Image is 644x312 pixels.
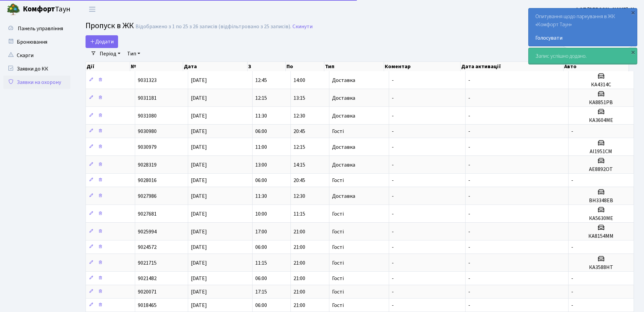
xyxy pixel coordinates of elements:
button: Переключити навігацію [84,4,101,15]
span: 9025994 [138,228,157,235]
span: 11:00 [255,143,267,151]
span: [DATE] [191,128,207,135]
th: Дата активації [461,62,563,71]
span: [DATE] [191,275,207,282]
h5: АІ1951СМ [571,148,631,155]
span: Гості [332,289,344,295]
div: Запис успішно додано. [529,48,637,64]
span: 06:00 [255,302,267,309]
div: Опитування щодо паркування в ЖК «Комфорт Таун» [529,8,637,46]
th: № [130,62,183,71]
span: - [392,228,394,235]
span: [DATE] [191,192,207,200]
span: 9030980 [138,128,157,135]
span: Гості [332,129,344,134]
span: [DATE] [191,77,207,84]
span: 12:30 [293,112,305,120]
span: 17:00 [255,228,267,235]
span: 9027681 [138,210,157,218]
div: × [630,9,636,16]
span: 12:30 [293,192,305,200]
span: Доставка [332,193,355,199]
div: Відображено з 1 по 25 з 26 записів (відфільтровано з 25 записів). [136,24,291,30]
span: 21:00 [293,288,305,296]
span: 12:45 [255,77,267,84]
span: - [392,192,394,200]
span: - [468,259,470,267]
a: Скинути [292,24,313,30]
b: Комфорт [23,4,55,14]
th: Коментар [384,62,461,71]
span: Доставка [332,78,355,83]
span: - [571,302,573,309]
h5: КА5630МЕ [571,215,631,222]
span: [DATE] [191,210,207,218]
th: По [286,62,324,71]
span: - [468,94,470,102]
span: 21:00 [293,243,305,251]
th: Дата [183,62,248,71]
span: - [468,128,470,135]
span: - [468,302,470,309]
span: 14:15 [293,161,305,169]
h5: КА8851РВ [571,99,631,106]
span: 9018465 [138,302,157,309]
span: [DATE] [191,243,207,251]
span: Доставка [332,95,355,101]
span: - [468,143,470,151]
span: 21:00 [293,302,305,309]
span: - [392,177,394,184]
span: - [392,161,394,169]
span: 20:45 [293,128,305,135]
span: - [571,128,573,135]
span: - [392,288,394,296]
a: Тип [124,48,143,59]
span: 9021715 [138,259,157,267]
span: [DATE] [191,259,207,267]
span: - [571,288,573,296]
span: Доставка [332,162,355,168]
span: 9021482 [138,275,157,282]
span: 06:00 [255,128,267,135]
span: [DATE] [191,112,207,120]
span: - [392,259,394,267]
span: 06:00 [255,243,267,251]
a: ФОП [PERSON_NAME]. Н. [575,5,636,13]
span: - [392,112,394,120]
span: - [392,243,394,251]
span: - [468,288,470,296]
span: Панель управління [18,25,63,32]
span: 13:00 [255,161,267,169]
span: Гості [332,244,344,250]
span: - [392,94,394,102]
span: - [468,275,470,282]
h5: КА4314С [571,82,631,88]
span: 11:15 [293,210,305,218]
span: [DATE] [191,94,207,102]
span: 9031080 [138,112,157,120]
a: Додати [86,35,118,48]
span: 21:00 [293,275,305,282]
span: Таун [23,4,70,15]
span: 21:00 [293,228,305,235]
th: Авто [563,62,629,71]
img: logo.png [7,3,20,16]
span: - [392,302,394,309]
a: Бронювання [3,35,70,49]
span: - [392,143,394,151]
b: ФОП [PERSON_NAME]. Н. [575,6,636,13]
span: 9030979 [138,143,157,151]
span: - [571,275,573,282]
span: [DATE] [191,228,207,235]
a: Заявки на охорону [3,76,70,89]
a: Заявки до КК [3,62,70,76]
a: Голосувати [535,34,630,42]
span: Гості [332,303,344,308]
span: Гості [332,229,344,234]
a: Скарги [3,49,70,62]
span: - [468,243,470,251]
span: Пропуск в ЖК [86,20,134,32]
span: Гості [332,260,344,266]
h5: КА8154ММ [571,233,631,239]
th: Дії [86,62,130,71]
